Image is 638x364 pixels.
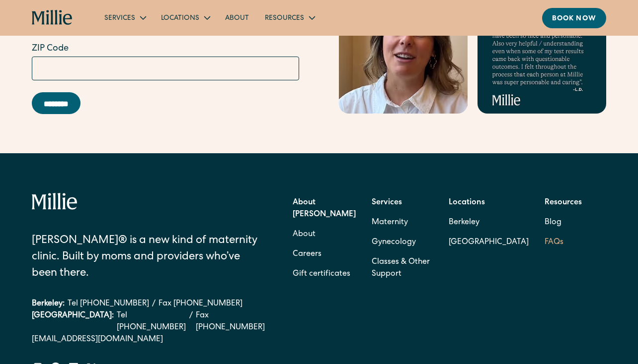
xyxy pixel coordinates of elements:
div: Berkeley: [32,298,65,310]
strong: About [PERSON_NAME] [293,199,356,219]
strong: Resources [545,199,582,207]
a: Fax [PHONE_NUMBER] [159,298,242,310]
a: Berkeley [449,213,529,233]
a: About [217,9,257,26]
div: [PERSON_NAME]® is a new kind of maternity clinic. Built by moms and providers who’ve been there. [32,233,266,282]
a: home [32,10,73,26]
div: Services [96,9,153,26]
a: Careers [293,244,321,264]
strong: Locations [449,199,485,207]
a: Gynecology [372,233,416,252]
a: [GEOGRAPHIC_DATA] [449,233,529,252]
div: Services [104,13,135,24]
div: Locations [161,13,199,24]
a: Blog [545,213,561,233]
a: Gift certificates [293,264,350,284]
div: Resources [257,9,322,26]
a: Classes & Other Support [372,252,433,284]
div: / [152,298,156,310]
a: Maternity [372,213,408,233]
a: Book now [542,8,606,28]
strong: Services [372,199,402,207]
div: Book now [552,14,596,24]
a: FAQs [545,233,563,252]
div: / [189,310,193,334]
label: ZIP Code [32,42,299,56]
div: [GEOGRAPHIC_DATA]: [32,310,114,334]
a: Tel [PHONE_NUMBER] [117,310,186,334]
a: Tel [PHONE_NUMBER] [68,298,149,310]
a: Fax [PHONE_NUMBER] [196,310,267,334]
div: Locations [153,9,217,26]
div: Resources [265,13,304,24]
a: [EMAIL_ADDRESS][DOMAIN_NAME] [32,334,267,346]
a: About [293,225,316,244]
